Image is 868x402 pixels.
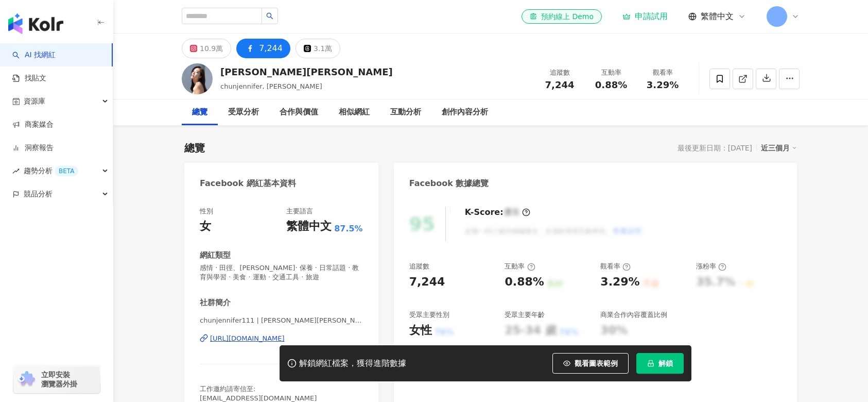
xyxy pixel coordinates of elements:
[299,358,406,369] div: 解鎖網紅檔案，獲得進階數據
[658,359,673,367] span: 解鎖
[390,106,421,119] div: 互動分析
[236,39,290,58] button: 7,244
[192,106,207,119] div: 總覽
[696,262,726,271] div: 漲粉率
[184,141,205,155] div: 總覽
[522,9,602,24] a: 預約線上 Demo
[24,90,45,113] span: 資源庫
[552,353,629,374] button: 觀看圖表範例
[592,68,631,78] div: 互動率
[24,182,53,206] span: 競品分析
[8,13,63,34] img: logo
[41,370,77,389] span: 立即安裝 瀏覽器外掛
[505,274,544,290] div: 0.88%
[13,365,100,393] a: chrome extension立即安裝 瀏覽器外掛
[409,323,432,339] div: 女性
[286,219,332,234] div: 繁體中文
[259,41,283,56] div: 7,244
[442,106,488,119] div: 創作內容分析
[296,39,340,58] button: 3.1萬
[575,359,618,367] span: 觀看圖表範例
[200,263,363,282] span: 感情 · 田徑、[PERSON_NAME]· 保養 · 日常話題 · 教育與學習 · 美食 · 運動 · 交通工具 · 旅遊
[636,353,684,374] button: 解鎖
[334,223,363,234] span: 87.5%
[280,106,318,119] div: 合作與價值
[600,310,667,320] div: 商業合作內容覆蓋比例
[200,297,231,308] div: 社群簡介
[701,11,734,22] span: 繁體中文
[220,82,322,90] span: chunjennifer, [PERSON_NAME]
[182,39,231,58] button: 10.9萬
[12,167,20,175] span: rise
[595,80,627,90] span: 0.88%
[200,41,223,56] div: 10.9萬
[505,262,535,271] div: 互動率
[409,178,489,189] div: Facebook 數據總覽
[220,65,393,78] div: [PERSON_NAME][PERSON_NAME]
[200,334,363,343] a: [URL][DOMAIN_NAME]
[761,141,797,155] div: 近三個月
[55,166,78,176] div: BETA
[545,79,575,90] span: 7,244
[24,159,78,182] span: 趨勢分析
[409,310,449,320] div: 受眾主要性別
[200,178,296,189] div: Facebook 網紅基本資料
[505,310,545,320] div: 受眾主要年齡
[228,106,259,119] div: 受眾分析
[12,120,54,130] a: 商案媒合
[600,274,639,290] div: 3.29%
[530,11,594,22] div: 預約線上 Demo
[200,316,363,325] span: chunjennifer111 | [PERSON_NAME][PERSON_NAME] | chunjennifer111
[200,219,211,234] div: 女
[286,207,313,216] div: 主要語言
[540,68,579,78] div: 追蹤數
[409,262,429,271] div: 追蹤數
[200,207,213,216] div: 性別
[409,274,445,290] div: 7,244
[678,144,752,152] div: 最後更新日期：[DATE]
[647,360,654,367] span: lock
[643,68,682,78] div: 觀看率
[200,385,317,402] span: 工作邀約請寄信至: [EMAIL_ADDRESS][DOMAIN_NAME]
[622,11,668,22] a: 申請試用
[600,262,631,271] div: 觀看率
[16,371,37,388] img: chrome extension
[647,80,679,90] span: 3.29%
[12,143,54,153] a: 洞察報告
[12,50,56,60] a: searchAI 找網紅
[200,250,231,261] div: 網紅類型
[339,106,370,119] div: 相似網紅
[465,207,530,218] div: K-Score :
[314,41,332,56] div: 3.1萬
[182,63,213,94] img: KOL Avatar
[12,73,46,83] a: 找貼文
[266,12,273,20] span: search
[210,334,285,343] div: [URL][DOMAIN_NAME]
